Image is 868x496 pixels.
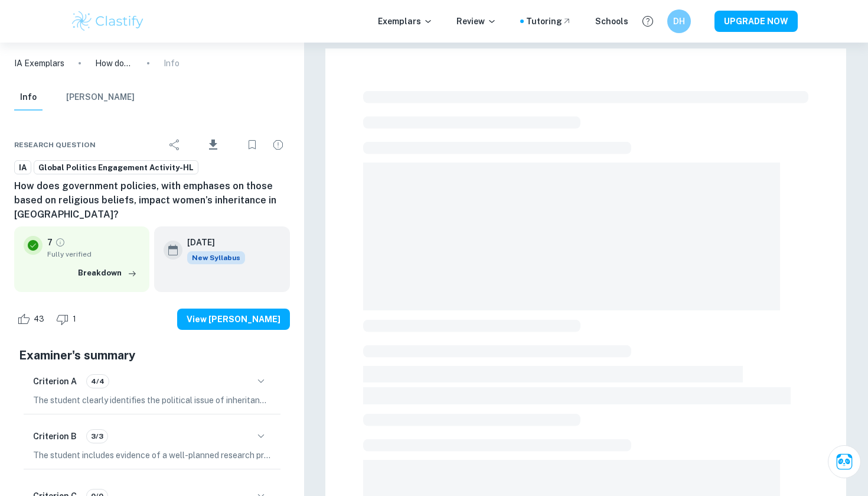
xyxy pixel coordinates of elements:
button: Help and Feedback [638,11,658,31]
span: IA [15,162,31,174]
button: UPGRADE NOW [714,11,798,32]
div: Download [189,129,238,160]
h6: Criterion B [33,430,77,443]
img: Clastify logo [70,9,145,33]
button: View [PERSON_NAME] [177,309,290,330]
p: Review [456,15,497,28]
div: Bookmark [240,133,264,157]
a: Tutoring [526,15,572,28]
button: [PERSON_NAME] [66,85,135,111]
p: Exemplars [378,15,433,28]
div: Like [14,310,51,329]
span: Global Politics Engagement Activity-HL [34,162,198,174]
span: Research question [14,140,96,150]
a: IA [14,160,31,175]
h6: DH [673,15,686,28]
span: 4/4 [87,376,109,387]
a: IA Exemplars [14,57,64,70]
a: Global Politics Engagement Activity-HL [34,160,198,175]
h6: How does government policies, with emphases on those based on religious beliefs, impact women’s i... [14,179,290,222]
p: The student includes evidence of a well-planned research process, demonstrating a clear engagemen... [33,449,271,462]
div: Starting from the May 2026 session, the Global Politics Engagement Activity requirements have cha... [187,251,245,264]
span: Fully verified [47,249,140,260]
p: The student clearly identifies the political issue of inheritance laws and their impact on women'... [33,394,271,407]
button: Breakdown [75,264,140,282]
button: DH [667,9,691,33]
span: 43 [27,313,51,325]
h6: Criterion A [33,375,77,388]
h6: [DATE] [187,236,236,249]
p: Info [164,57,180,70]
div: Share [163,133,187,157]
p: 7 [47,236,53,249]
button: Info [14,85,43,111]
p: How does government policies, with emphases on those based on religious beliefs, impact women’s i... [95,57,133,70]
span: 1 [66,313,83,325]
span: New Syllabus [187,251,245,264]
span: 3/3 [87,431,107,442]
div: Report issue [266,133,290,157]
button: Ask Clai [828,445,861,478]
a: Schools [595,15,628,28]
h5: Examiner's summary [19,346,285,364]
a: Grade fully verified [55,237,66,248]
div: Dislike [53,310,83,329]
